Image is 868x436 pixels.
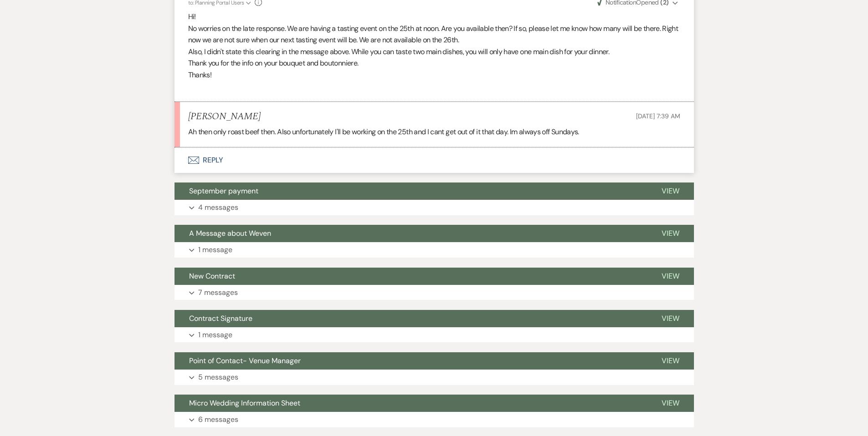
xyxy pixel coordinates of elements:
[175,242,694,258] button: 1 message
[189,314,252,323] span: Contract Signature
[189,271,235,281] span: New Contract
[662,356,679,365] span: View
[647,310,694,327] button: View
[647,225,694,242] button: View
[188,46,680,58] p: Also, I didn't state this clearing in the message above. While you can taste two main dishes, you...
[175,200,694,215] button: 4 messages
[188,23,680,46] p: No worries on the late response. We are having a tasting event on the 25th at noon. Are you avail...
[175,395,647,412] button: Micro Wedding Information Sheet
[188,57,680,69] p: Thank you for the info on your bouquet and boutonniere.
[198,371,238,383] p: 5 messages
[189,398,300,408] span: Micro Wedding Information Sheet
[175,285,694,300] button: 7 messages
[175,225,647,242] button: A Message about Weven
[662,271,679,281] span: View
[175,352,647,370] button: Point of Contact- Venue Manager
[647,268,694,285] button: View
[175,183,647,200] button: September payment
[175,370,694,385] button: 5 messages
[175,310,647,327] button: Contract Signature
[636,112,680,120] span: [DATE] 7:39 AM
[188,69,680,81] p: Thanks!
[198,287,238,299] p: 7 messages
[189,228,271,238] span: A Message about Weven
[662,186,679,196] span: View
[662,228,679,238] span: View
[198,414,238,426] p: 6 messages
[198,244,232,256] p: 1 message
[175,147,694,173] button: Reply
[647,395,694,412] button: View
[188,11,680,23] p: Hi!
[647,183,694,200] button: View
[662,314,679,323] span: View
[662,398,679,408] span: View
[175,268,647,285] button: New Contract
[189,356,301,365] span: Point of Contact- Venue Manager
[198,329,232,341] p: 1 message
[175,327,694,343] button: 1 message
[198,202,238,213] p: 4 messages
[188,126,680,138] p: Ah then only roast beef then. Also unfortunately I'll be working on the 25th and I cant get out o...
[647,352,694,370] button: View
[188,111,261,122] h5: [PERSON_NAME]
[175,412,694,427] button: 6 messages
[189,186,258,196] span: September payment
